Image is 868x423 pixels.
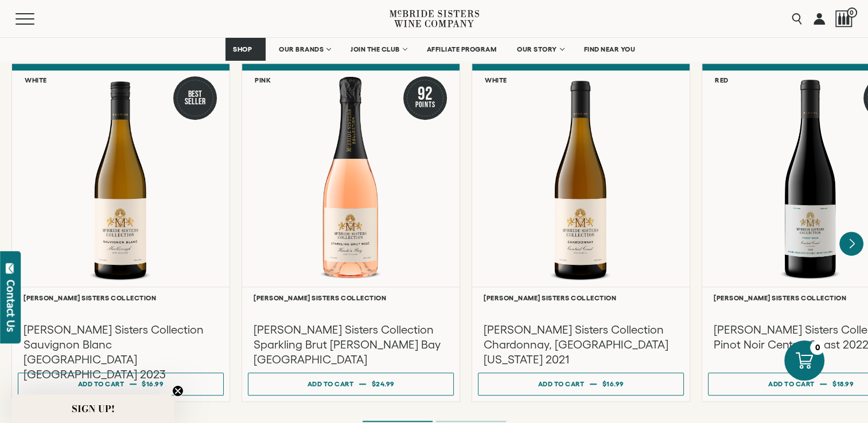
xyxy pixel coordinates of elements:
span: JOIN THE CLUB [351,45,400,53]
div: SIGN UP!Close teaser [11,394,174,423]
div: Add to cart [538,375,585,392]
button: Next [839,232,863,256]
span: $18.99 [832,380,854,387]
button: Close teaser [172,385,184,397]
span: SIGN UP! [72,402,115,416]
span: OUR STORY [517,45,557,53]
a: White McBride Sisters Collection Chardonnay, Central Coast California [PERSON_NAME] Sisters Colle... [472,64,690,402]
a: JOIN THE CLUB [343,38,414,61]
button: Add to cart $24.99 [248,373,454,395]
button: Add to cart $16.99 [478,373,684,395]
div: Contact Us [5,280,17,332]
div: Add to cart [308,375,354,392]
h3: [PERSON_NAME] Sisters Collection Chardonnay, [GEOGRAPHIC_DATA][US_STATE] 2021 [484,322,678,367]
h6: White [485,76,507,84]
div: Add to cart [78,375,124,392]
h3: [PERSON_NAME] Sisters Collection Sparkling Brut [PERSON_NAME] Bay [GEOGRAPHIC_DATA] [254,322,448,367]
a: White Best Seller McBride Sisters Collection SauvignonBlanc [PERSON_NAME] Sisters Collection [PER... [11,64,230,402]
h6: White [25,76,47,84]
span: $16.99 [142,380,164,387]
a: Pink 92 Points McBride Sisters Collection Sparkling Brut Rose Hawke's Bay NV [PERSON_NAME] Sister... [242,64,460,402]
h6: Pink [255,76,271,84]
a: AFFILIATE PROGRAM [419,38,504,61]
button: Mobile Menu Trigger [15,13,57,25]
a: FIND NEAR YOU [577,38,643,61]
span: AFFILIATE PROGRAM [427,45,497,53]
span: FIND NEAR YOU [584,45,636,53]
span: OUR BRANDS [279,45,324,53]
span: $24.99 [371,380,394,387]
h6: [PERSON_NAME] Sisters Collection [24,294,218,301]
a: SHOP [225,38,266,61]
h3: [PERSON_NAME] Sisters Collection Sauvignon Blanc [GEOGRAPHIC_DATA] [GEOGRAPHIC_DATA] 2023 [24,322,218,382]
button: Add to cart $16.99 [18,373,224,395]
div: 0 [810,340,824,355]
h6: Red [715,76,729,84]
a: OUR STORY [509,38,571,61]
a: OUR BRANDS [271,38,337,61]
li: Page dot 1 [363,421,433,422]
h6: [PERSON_NAME] Sisters Collection [484,294,678,301]
span: SHOP [233,45,252,53]
span: 0 [847,7,857,18]
span: $16.99 [602,380,624,387]
h6: [PERSON_NAME] Sisters Collection [254,294,448,301]
div: Add to cart [768,375,815,392]
li: Page dot 2 [436,421,506,422]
